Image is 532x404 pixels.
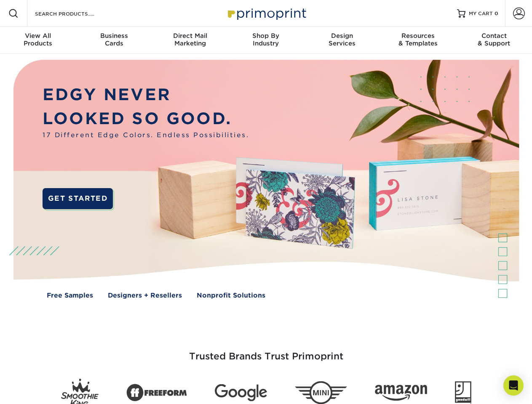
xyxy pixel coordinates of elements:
a: Direct MailMarketing [152,27,228,54]
div: Industry [228,32,304,47]
span: 0 [495,11,498,16]
span: Design [304,32,380,40]
a: GET STARTED [43,188,113,209]
h3: Trusted Brands Trust Primoprint [20,331,513,372]
a: Free Samples [47,291,93,300]
a: Contact& Support [456,27,532,54]
a: Nonprofit Solutions [197,291,265,300]
div: Services [304,32,380,47]
div: Cards [76,32,152,47]
a: Designers + Resellers [108,291,182,300]
a: Shop ByIndustry [228,27,304,54]
a: BusinessCards [76,27,152,54]
span: MY CART [469,10,493,17]
p: LOOKED SO GOOD. [43,107,249,131]
span: Business [76,32,152,40]
div: & Support [456,32,532,47]
div: & Templates [380,32,456,47]
div: Marketing [152,32,228,47]
img: Primoprint [224,4,308,22]
img: Amazon [375,385,427,401]
span: Resources [380,32,456,40]
div: Open Intercom Messenger [503,375,524,396]
input: SEARCH PRODUCTS..... [34,8,116,19]
img: Google [215,384,267,401]
span: Shop By [228,32,304,40]
span: Contact [456,32,532,40]
p: EDGY NEVER [43,83,249,107]
span: 17 Different Edge Colors. Endless Possibilities. [43,130,249,140]
a: Resources& Templates [380,27,456,54]
span: Direct Mail [152,32,228,40]
img: Goodwill [455,381,471,404]
a: DesignServices [304,27,380,54]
